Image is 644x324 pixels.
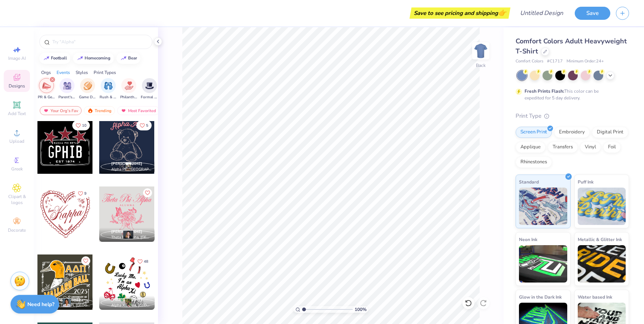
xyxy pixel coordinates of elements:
div: filter for Rush & Bid [100,78,117,100]
div: Screen Print [516,127,552,138]
button: filter button [141,78,158,100]
img: trend_line.gif [43,56,49,61]
span: Add Text [8,111,26,117]
img: most_fav.gif [43,108,49,113]
button: Like [136,120,152,130]
button: filter button [79,78,96,100]
img: Puff Ink [578,188,626,225]
div: filter for Parent's Weekend [58,78,76,100]
span: [PERSON_NAME] [111,297,142,302]
span: [PERSON_NAME] [49,297,80,302]
img: Neon Ink [519,245,567,283]
span: Comfort Colors [516,58,543,65]
img: Rush & Bid Image [104,81,113,90]
span: 👉 [498,8,506,17]
input: Untitled Design [514,6,569,21]
span: PR & General [38,95,55,100]
button: Like [75,188,90,198]
button: Like [134,256,152,266]
div: This color can be expedited for 5 day delivery. [525,88,617,101]
span: 9 [84,192,86,195]
div: filter for Formal & Semi [141,78,158,100]
button: Like [143,188,152,197]
img: Back [473,43,488,58]
span: Image AI [8,55,26,61]
span: # C1717 [547,58,563,65]
img: trending.gif [87,108,93,113]
div: homecoming [85,56,110,60]
button: filter button [120,78,137,100]
span: Puff Ink [578,178,593,186]
div: bear [128,56,137,60]
div: Digital Print [592,127,628,138]
div: filter for Philanthropy [120,78,137,100]
span: 10 [82,124,86,127]
div: Rhinestones [516,157,552,168]
div: Embroidery [554,127,590,138]
div: Styles [76,69,88,76]
span: Metallic & Glitter Ink [578,235,622,243]
span: Theta Phi Alpha, [GEOGRAPHIC_DATA] [111,235,152,240]
span: Alpha Phi, [GEOGRAPHIC_DATA][US_STATE] [111,167,152,172]
span: Formal & Semi [141,95,158,100]
span: [PERSON_NAME] [111,229,142,234]
button: filter button [100,78,117,100]
div: Orgs [41,69,51,76]
span: Alpha Xi Delta, [GEOGRAPHIC_DATA] [111,303,152,308]
div: Trending [84,106,115,115]
img: Metallic & Glitter Ink [578,245,626,283]
button: Like [72,120,90,130]
button: filter button [38,78,55,100]
div: filter for PR & General [38,78,55,100]
span: Glow in the Dark Ink [519,293,562,301]
img: Game Day Image [83,81,92,90]
div: Foil [603,142,621,153]
img: Philanthropy Image [125,81,133,90]
span: Parent's Weekend [58,95,76,100]
img: Parent's Weekend Image [63,81,72,90]
div: Transfers [548,142,578,153]
strong: Fresh Prints Flash: [525,88,564,94]
div: Most Favorited [117,106,160,115]
span: Rush & Bid [100,95,117,100]
div: Events [57,69,70,76]
span: Water based Ink [578,293,612,301]
div: football [51,56,67,60]
span: Standard [519,178,539,186]
div: Your Org's Fav [40,106,82,115]
span: Comfort Colors Adult Heavyweight T-Shirt [516,37,627,56]
button: Save [575,7,610,20]
strong: Need help? [27,301,54,308]
span: Greek [11,166,23,172]
img: trend_line.gif [77,56,83,61]
div: Applique [516,142,546,153]
span: Decorate [8,227,26,233]
div: Back [476,62,486,69]
div: Save to see pricing and shipping [411,7,508,19]
input: Try "Alpha" [52,38,148,46]
span: [PERSON_NAME] [111,161,142,166]
div: Print Types [94,69,116,76]
img: PR & General Image [42,81,51,90]
span: 48 [144,260,148,263]
button: homecoming [73,53,114,64]
img: most_fav.gif [121,108,127,113]
div: filter for Game Day [79,78,96,100]
button: filter button [58,78,76,100]
span: Alpha Delta Pi, [GEOGRAPHIC_DATA][US_STATE] [49,303,90,308]
span: Game Day [79,95,96,100]
img: Formal & Semi Image [145,81,154,90]
span: Clipart & logos [4,194,30,206]
span: Upload [9,138,24,144]
div: Vinyl [580,142,601,153]
span: Neon Ink [519,235,537,243]
button: football [39,53,70,64]
span: Minimum Order: 24 + [566,58,604,65]
span: Designs [9,83,25,89]
button: bear [116,53,140,64]
button: Like [81,256,90,265]
span: Philanthropy [120,95,137,100]
img: trend_line.gif [121,56,127,61]
span: 100 % [355,306,367,313]
span: 5 [146,124,148,127]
